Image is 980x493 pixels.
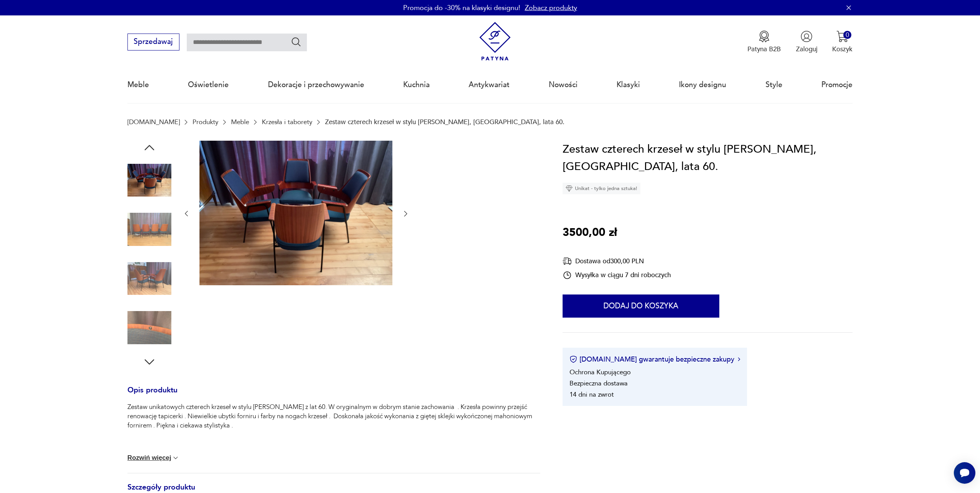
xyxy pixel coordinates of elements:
p: Zestaw unikatowych czterech krzeseł w stylu [PERSON_NAME] z lat 60. W oryginalnym w dobrym stanie... [127,402,540,430]
p: Patyna B2B [747,45,781,54]
p: Koszyk [832,45,853,54]
a: Klasyki [616,67,640,103]
a: Zobacz produkty [525,3,577,13]
a: Sprzedawaj [127,39,179,45]
li: 14 dni na zwrot [570,390,614,399]
button: 0Koszyk [832,30,853,54]
img: Ikona diamentu [566,185,573,192]
button: Rozwiń więcej [127,454,180,462]
h3: Opis produktu [127,387,540,403]
a: Oświetlenie [188,67,229,103]
a: Produkty [193,118,218,126]
li: Ochrona Kupującego [570,368,631,377]
div: 0 [843,31,851,39]
p: Zaloguj [796,45,818,54]
h1: Zestaw czterech krzeseł w stylu [PERSON_NAME], [GEOGRAPHIC_DATA], lata 60. [563,141,853,176]
img: Patyna - sklep z meblami i dekoracjami vintage [476,22,514,61]
img: Ikona medalu [758,30,770,42]
img: Ikonka użytkownika [801,30,812,42]
img: chevron down [172,454,179,462]
button: Dodaj do koszyka [563,294,719,318]
img: Ikona koszyka [836,30,848,42]
a: Nowości [549,67,578,103]
p: Zestaw czterech krzeseł w stylu [PERSON_NAME], [GEOGRAPHIC_DATA], lata 60. [325,118,565,126]
a: Promocje [821,67,853,103]
img: Zdjęcie produktu Zestaw czterech krzeseł w stylu Hanno Von Gustedta, Austria, lata 60. [127,207,171,251]
li: Bezpieczna dostawa [570,379,628,388]
button: Szukaj [291,36,302,47]
div: Unikat - tylko jedna sztuka! [563,183,640,194]
img: Zdjęcie produktu Zestaw czterech krzeseł w stylu Hanno Von Gustedta, Austria, lata 60. [199,141,392,286]
div: Dostawa od 300,00 PLN [563,256,671,266]
button: [DOMAIN_NAME] gwarantuje bezpieczne zakupy [570,355,740,364]
a: Style [766,67,782,103]
a: Ikona medaluPatyna B2B [747,30,781,54]
p: 3500,00 zł [563,224,617,242]
a: Meble [127,67,149,103]
iframe: Smartsupp widget button [954,462,975,484]
a: Kuchnia [403,67,430,103]
img: Ikona dostawy [563,256,572,266]
img: Zdjęcie produktu Zestaw czterech krzeseł w stylu Hanno Von Gustedta, Austria, lata 60. [127,306,171,350]
img: Zdjęcie produktu Zestaw czterech krzeseł w stylu Hanno Von Gustedta, Austria, lata 60. [127,257,171,301]
a: Dekoracje i przechowywanie [268,67,364,103]
p: Promocja do -30% na klasyki designu! [403,3,520,13]
button: Zaloguj [796,30,818,54]
button: Sprzedawaj [127,34,179,50]
a: Krzesła i taborety [262,118,312,126]
a: [DOMAIN_NAME] [127,118,180,126]
button: Patyna B2B [747,30,781,54]
a: Ikony designu [679,67,726,103]
img: Ikona strzałki w prawo [738,357,740,361]
a: Antykwariat [469,67,509,103]
a: Meble [231,118,249,126]
div: Wysyłka w ciągu 7 dni roboczych [563,271,671,280]
img: Ikona certyfikatu [570,355,577,363]
img: Zdjęcie produktu Zestaw czterech krzeseł w stylu Hanno Von Gustedta, Austria, lata 60. [127,158,171,202]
